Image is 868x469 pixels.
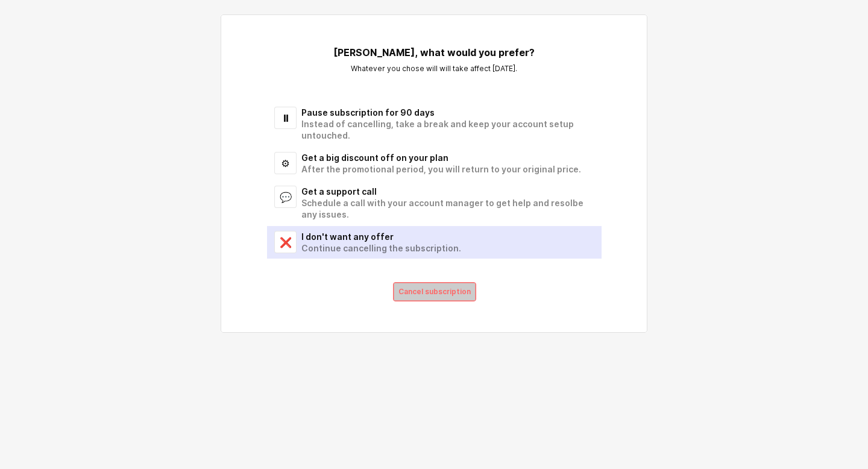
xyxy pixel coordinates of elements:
[275,153,296,174] span: ⚙
[301,118,588,141] div: Instead of cancelling, take a break and keep your account setup untouched.
[301,107,588,118] div: Pause subscription for 90 days
[275,231,296,253] span: ❌
[301,197,588,220] div: Schedule a call with your account manager to get help and resolbe any issues.
[267,101,602,269] div: Select an option
[275,186,296,207] span: 💬
[301,242,587,254] div: Continue cancelling the subscription.
[301,231,587,242] div: I don't want any offer
[275,107,296,128] span: ⏸
[398,287,471,297] p: Cancel subscription
[301,186,588,197] div: Get a support call
[304,46,563,58] h5: [PERSON_NAME], what would you prefer?
[301,163,587,175] div: After the promotional period, you will return to your original price.
[301,152,587,163] div: Get a big discount off on your plan
[393,282,476,301] button: Cancel subscription
[304,63,563,74] p: Whatever you chose will will take affect [DATE].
